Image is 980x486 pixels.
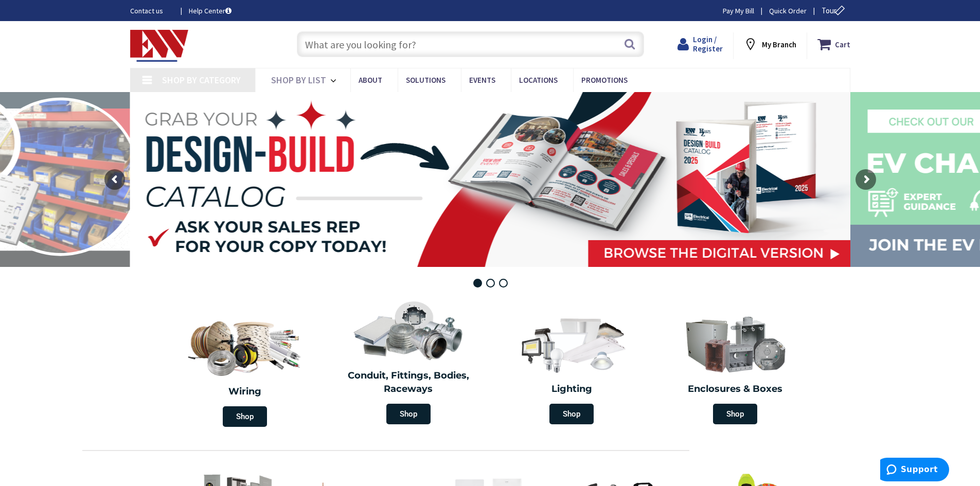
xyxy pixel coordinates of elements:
[130,6,172,16] a: Contact us
[880,458,949,483] iframe: Opens a widget where you can find more information
[743,35,796,53] div: My Branch
[169,385,322,399] h2: Wiring
[334,369,483,395] h2: Conduit, Fittings, Bodies, Raceways
[549,404,594,424] span: Shop
[271,74,326,86] span: Shop By List
[162,74,241,86] span: Shop By Category
[822,6,848,15] span: Tour
[406,75,446,85] span: Solutions
[297,31,644,57] input: What are you looking for?
[762,40,796,49] strong: My Branch
[678,35,723,53] a: Login / Register
[223,406,267,427] span: Shop
[164,309,327,432] a: Wiring Shop
[581,75,628,85] span: Promotions
[693,34,723,53] span: Login / Register
[817,35,850,53] a: Cart
[386,404,431,424] span: Shop
[835,35,850,53] strong: Cart
[493,309,651,429] a: Lighting Shop
[359,75,382,85] span: About
[661,383,809,396] h2: Enclosures & Boxes
[713,404,757,424] span: Shop
[519,75,558,85] span: Locations
[498,383,646,396] h2: Lighting
[189,6,231,16] a: Help Center
[769,6,807,16] a: Quick Order
[656,309,814,429] a: Enclosures & Boxes Shop
[469,75,495,85] span: Events
[329,295,488,429] a: Conduit, Fittings, Bodies, Raceways Shop
[130,30,189,62] img: Electrical Wholesalers, Inc.
[723,6,754,16] a: Pay My Bill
